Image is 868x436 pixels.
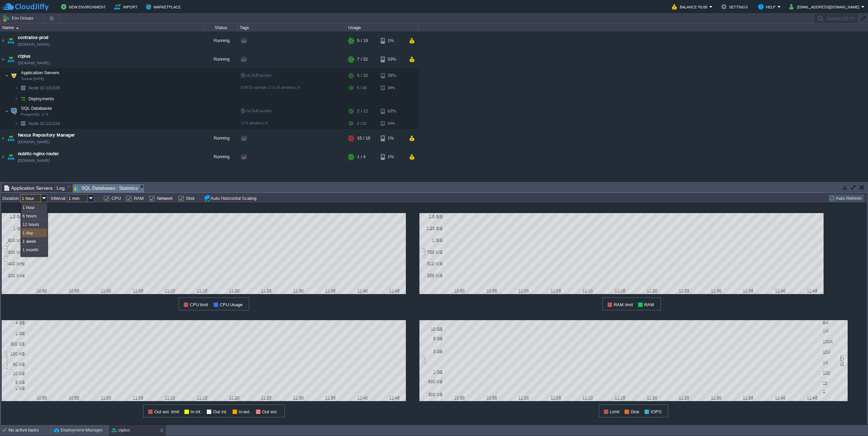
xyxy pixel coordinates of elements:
[419,355,428,366] div: Disk
[2,3,48,11] img: CloudJiffy
[708,395,725,400] div: 11:30
[2,241,10,267] div: CPU Usage
[672,3,709,11] button: Balance ₹0.00
[579,288,596,293] div: 11:10
[579,395,596,400] div: 11:10
[241,73,272,77] span: no SLB access
[0,129,6,147] img: AMDAwAAAACH5BAEAAAAALAAAAAABAAEAAAICRAEAOw==
[3,250,25,254] div: 600 MHz
[347,24,418,32] div: Usage
[419,248,428,259] div: RAM
[241,109,272,113] span: no SLB access
[420,226,442,231] div: 1.25 GiB
[5,69,9,82] img: AMDAwAAAACH5BAEAAAAALAAAAAABAAEAAAICRAEAOw==
[28,121,61,126] a: Node ID:231534
[381,104,403,118] div: 63%
[381,83,403,93] div: 38%
[14,94,18,104] img: AMDAwAAAACH5BAEAAAAALAAAAAABAAEAAAICRAEAOw==
[420,379,442,384] div: 600 MB
[21,212,47,220] div: 6 hours
[758,3,777,11] button: Help
[220,302,243,307] span: CPU Usage
[290,395,307,400] div: 11:30
[823,320,845,325] div: 9M
[515,395,532,400] div: 11:00
[14,118,18,129] img: AMDAwAAAACH5BAEAAAAALAAAAAABAAEAAAICRAEAOw==
[239,409,251,414] span: In ext.
[162,288,179,293] div: 11:10
[357,69,368,82] div: 5 / 20
[194,288,211,293] div: 11:15
[354,395,371,400] div: 11:40
[420,214,442,219] div: 1.5 GiB
[226,288,243,293] div: 11:20
[290,288,307,293] div: 11:30
[644,288,660,293] div: 11:20
[18,139,50,145] a: [DOMAIN_NAME]
[204,195,258,202] button: Auto Horizontal Scaling
[3,226,25,231] div: 1 GHz
[0,32,6,50] img: AMDAwAAAACH5BAEAAAAALAAAAAABAAEAAAICRAEAOw==
[18,94,28,104] img: AMDAwAAAACH5BAEAAAAALAAAAAABAAEAAAICRAEAOw==
[213,409,228,414] span: Out int.
[3,351,25,356] div: 100 MB
[676,395,693,400] div: 11:25
[357,104,368,118] div: 2 / 12
[381,118,403,129] div: 63%
[823,328,845,333] div: 1M
[483,288,500,293] div: 10:55
[21,203,47,212] div: 1 hour
[3,331,25,336] div: 1 GB
[2,351,10,370] div: Network
[18,41,50,48] a: [DOMAIN_NAME]
[4,184,65,192] span: Application Servers : Log
[18,150,59,157] span: nubitic-nginx-router
[789,3,861,11] button: [EMAIL_ADDRESS][DOMAIN_NAME]
[204,129,238,147] div: Running
[54,427,103,434] button: Deployment Manager
[676,288,693,293] div: 11:25
[420,349,442,354] div: 3 GB
[28,121,61,126] span: 231534
[823,339,845,344] div: 100K
[381,148,403,166] div: 1%
[18,34,48,41] span: contratos-prod
[3,214,25,219] div: 1.2 GHz
[386,288,403,293] div: 11:45
[238,24,346,32] div: Tags
[16,27,19,29] img: AMDAwAAAACH5BAEAAAAALAAAAAABAAEAAAICRAEAOw==
[61,3,108,11] button: New Environment
[420,261,442,266] div: 512 MiB
[322,288,339,293] div: 11:35
[0,50,6,68] img: AMDAwAAAACH5BAEAAAAALAAAAAABAAEAAAICRAEAOw==
[3,341,25,346] div: 300 MB
[130,288,146,293] div: 11:05
[483,395,500,400] div: 10:55
[1,24,203,32] div: Name
[451,288,468,293] div: 10:50
[611,395,628,400] div: 11:15
[381,69,403,82] div: 38%
[357,32,368,50] div: 5 / 19
[322,395,339,400] div: 11:35
[6,148,16,166] img: AMDAwAAAACH5BAEAAAAALAAAAAABAAEAAAICRAEAOw==
[262,409,278,414] span: Out ext.
[386,395,403,400] div: 11:45
[6,50,16,68] img: AMDAwAAAACH5BAEAAAAALAAAAAABAAEAAAICRAEAOw==
[631,409,639,414] span: Disk
[98,288,115,293] div: 11:00
[14,83,18,93] img: AMDAwAAAACH5BAEAAAAALAAAAAABAAEAAAICRAEAOw==
[829,195,864,201] button: Auto Refresh
[357,83,366,93] div: 5 / 20
[51,196,65,201] label: Interval
[186,196,195,201] label: Disk
[18,53,31,60] a: ctplus
[420,370,442,374] div: 1 GB
[28,121,46,126] span: Node ID:
[5,104,9,118] img: AMDAwAAAACH5BAEAAAAALAAAAAABAAEAAAICRAEAOw==
[420,327,442,331] div: 10 GB
[3,238,25,243] div: 800 MHz
[18,118,28,129] img: AMDAwAAAACH5BAEAAAAALAAAAAABAAEAAAICRAEAOw==
[204,32,238,50] div: Running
